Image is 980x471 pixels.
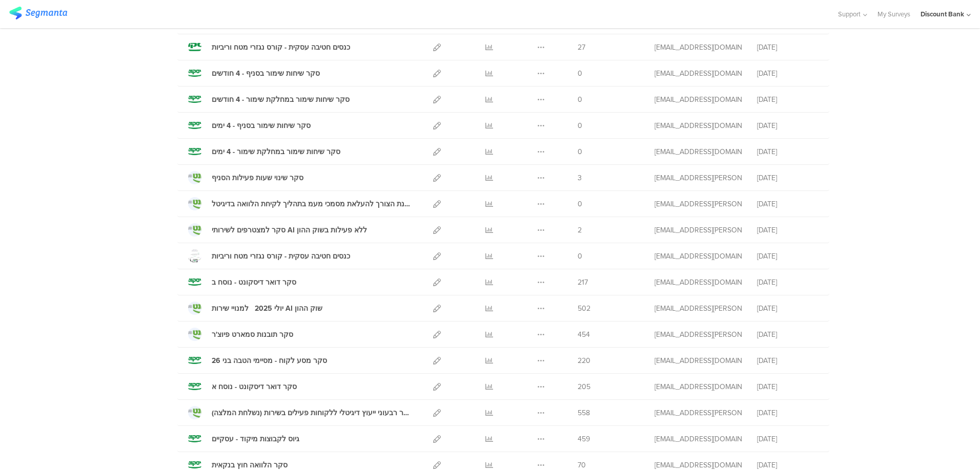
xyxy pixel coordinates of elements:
[212,173,303,183] div: סקר שינוי שעות פעילות הסניף
[838,9,861,19] span: Support
[757,120,819,131] div: [DATE]
[655,460,742,470] div: anat.gilad@dbank.co.il
[188,119,311,132] a: סקר שיחות שימור בסניף - 4 ימים
[578,146,582,157] span: 0
[655,225,742,235] div: hofit.refael@dbank.co.il
[188,380,297,393] a: סקר דואר דיסקונט - נוסח א
[578,303,590,314] span: 502
[212,355,327,366] div: סקר מסע לקוח - מסיימי הטבה בני 26
[188,145,340,158] a: סקר שיחות שימור במחלקת שימור - 4 ימים
[212,199,411,209] div: בחינת הצורך להעלאת מסמכי מעמ בתהליך לקיחת הלוואה בדיגיטל
[188,302,322,315] a: יולי 2025 למנויי שירות AI שוק ההון
[757,355,819,366] div: [DATE]
[655,120,742,131] div: anat.gilad@dbank.co.il
[188,67,320,80] a: סקר שיחות שימור בסניף - 4 חודשים
[757,434,819,444] div: [DATE]
[188,249,350,263] a: כנסים חטיבה עסקית - קורס נגזרי מטח וריביות
[212,42,350,53] div: כנסים חטיבה עסקית - קורס נגזרי מטח וריביות
[655,199,742,209] div: hofit.refael@dbank.co.il
[212,329,293,340] div: סקר תובנות סמארט פיוצ'ר
[578,251,582,262] span: 0
[757,329,819,340] div: [DATE]
[578,42,585,53] span: 27
[655,408,742,418] div: hofit.refael@dbank.co.il
[212,381,297,392] div: סקר דואר דיסקונט - נוסח א
[757,381,819,392] div: [DATE]
[655,381,742,392] div: anat.gilad@dbank.co.il
[212,277,296,288] div: סקר דואר דיסקונט - נוסח ב
[188,406,411,419] a: יוני 25 סקר רבעוני ייעוץ דיגיטלי ללקוחות פעילים בשירות (נשלחת המלצה)
[9,7,67,19] img: segmanta logo
[188,40,350,54] a: כנסים חטיבה עסקית - קורס נגזרי מטח וריביות
[757,277,819,288] div: [DATE]
[655,146,742,157] div: anat.gilad@dbank.co.il
[188,275,296,289] a: סקר דואר דיסקונט - נוסח ב
[212,68,320,79] div: סקר שיחות שימור בסניף - 4 חודשים
[188,328,293,341] a: סקר תובנות סמארט פיוצ'ר
[655,42,742,53] div: anat.gilad@dbank.co.il
[655,173,742,183] div: hofit.refael@dbank.co.il
[212,225,367,235] div: סקר למצטרפים לשירותי AI ללא פעילות בשוק ההון
[578,199,582,209] span: 0
[757,173,819,183] div: [DATE]
[212,120,311,131] div: סקר שיחות שימור בסניף - 4 ימים
[578,329,590,340] span: 454
[655,434,742,444] div: eden.nabet@dbank.co.il
[655,355,742,366] div: anat.gilad@dbank.co.il
[757,146,819,157] div: [DATE]
[655,251,742,262] div: anat.gilad@dbank.co.il
[578,173,582,183] span: 3
[655,329,742,340] div: hofit.refael@dbank.co.il
[578,434,590,444] span: 459
[655,303,742,314] div: hofit.refael@dbank.co.il
[212,94,350,105] div: סקר שיחות שימור במחלקת שימור - 4 חודשים
[578,381,590,392] span: 205
[578,355,590,366] span: 220
[212,408,411,418] div: יוני 25 סקר רבעוני ייעוץ דיגיטלי ללקוחות פעילים בשירות (נשלחת המלצה)
[212,460,288,470] div: סקר הלוואה חוץ בנקאית
[757,251,819,262] div: [DATE]
[188,171,303,184] a: סקר שינוי שעות פעילות הסניף
[212,303,322,314] div: יולי 2025 למנויי שירות AI שוק ההון
[578,94,582,105] span: 0
[188,93,350,106] a: סקר שיחות שימור במחלקת שימור - 4 חודשים
[578,277,588,288] span: 217
[578,460,586,470] span: 70
[212,146,340,157] div: סקר שיחות שימור במחלקת שימור - 4 ימים
[655,277,742,288] div: anat.gilad@dbank.co.il
[188,354,327,367] a: סקר מסע לקוח - מסיימי הטבה בני 26
[757,42,819,53] div: [DATE]
[757,68,819,79] div: [DATE]
[921,9,964,19] div: Discount Bank
[757,408,819,418] div: [DATE]
[655,68,742,79] div: anat.gilad@dbank.co.il
[757,199,819,209] div: [DATE]
[578,408,590,418] span: 558
[757,460,819,470] div: [DATE]
[188,197,411,210] a: בחינת הצורך להעלאת מסמכי מעמ בתהליך לקיחת הלוואה בדיגיטל
[212,434,299,444] div: גיוס לקבוצות מיקוד - עסקיים
[578,225,582,235] span: 2
[578,68,582,79] span: 0
[757,94,819,105] div: [DATE]
[188,432,299,445] a: גיוס לקבוצות מיקוד - עסקיים
[212,251,350,262] div: כנסים חטיבה עסקית - קורס נגזרי מטח וריביות
[757,303,819,314] div: [DATE]
[578,120,582,131] span: 0
[757,225,819,235] div: [DATE]
[188,223,367,237] a: סקר למצטרפים לשירותי AI ללא פעילות בשוק ההון
[655,94,742,105] div: anat.gilad@dbank.co.il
